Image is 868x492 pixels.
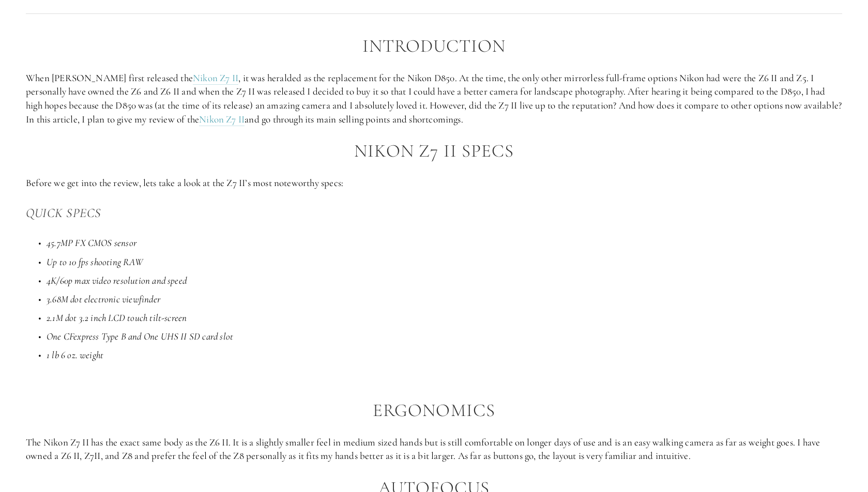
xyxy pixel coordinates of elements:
[47,237,136,249] em: 45.7MP FX CMOS sensor
[47,349,103,361] em: 1 lb 6 oz. weight
[47,256,143,268] em: Up to 10 fps shooting RAW
[47,330,233,342] em: One CFexpress Type B and One UHS II SD card slot
[26,205,101,221] em: QUICK SPECS
[47,274,187,286] em: 4K/60p max video resolution and speed
[26,401,842,421] h2: Ergonomics
[199,113,245,126] a: Nikon Z7 II
[47,293,160,305] em: 3.68M dot electronic viewfinder
[193,72,238,85] a: Nikon Z7 II
[26,36,842,56] h2: Introduction
[26,71,842,126] p: When [PERSON_NAME] first released the , it was heralded as the replacement for the Nikon D850. At...
[26,176,842,190] p: Before we get into the review, lets take a look at the Z7 II’s most noteworthy specs:
[47,312,187,324] em: 2.1M dot 3.2 inch LCD touch tilt-screen
[26,436,842,463] p: The Nikon Z7 II has the exact same body as the Z6 II. It is a slightly smaller feel in medium siz...
[26,141,842,161] h2: Nikon Z7 II Specs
